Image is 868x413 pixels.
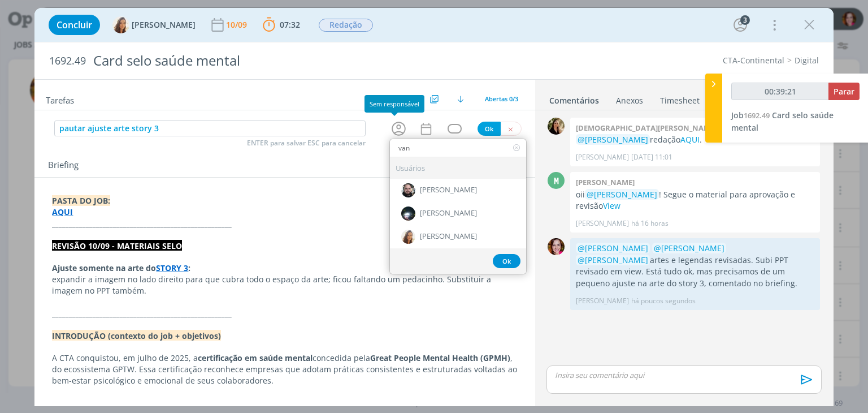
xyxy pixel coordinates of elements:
[576,152,629,162] p: [PERSON_NAME]
[731,110,834,133] a: Job1692.49Card selo saúde mental
[112,16,196,33] button: V[PERSON_NAME]
[548,238,565,255] img: B
[52,274,517,296] p: expandir a imagem no lado direito para que cubra todo o espaço da arte; ficou faltando um pedacin...
[112,16,129,33] img: V
[370,352,510,363] strong: Great People Mental Health (GPMH)
[198,352,313,363] strong: certificação em saúde mental
[631,152,672,162] span: [DATE] 11:01
[576,134,814,145] p: redação .
[390,140,526,156] input: Buscar usuários
[457,96,464,102] img: arrow-down.svg
[576,189,814,212] p: oii ! Segue o material para aprovação e revisão
[88,47,493,75] div: Card selo saúde mental
[420,233,477,242] span: [PERSON_NAME]
[578,255,648,265] span: @[PERSON_NAME]
[52,308,232,319] strong: _____________________________________________________
[616,95,643,106] div: Anexos
[548,118,565,135] img: C
[576,123,717,133] b: [DEMOGRAPHIC_DATA][PERSON_NAME]
[401,183,415,197] img: G
[740,15,750,25] div: 3
[156,263,188,273] a: STORY 3
[493,254,520,268] button: Ok
[48,158,79,173] span: Briefing
[587,189,657,200] span: @[PERSON_NAME]
[795,55,819,66] a: Digital
[280,19,300,30] span: 07:32
[631,218,669,229] span: há 16 horas
[731,110,834,133] span: Card selo saúde mental
[132,21,196,29] span: [PERSON_NAME]
[578,243,648,253] span: @[PERSON_NAME]
[57,20,92,29] span: Concluir
[401,230,415,244] img: V
[576,243,814,289] p: artes e legendas revisadas. Subi PPT revisado em view. Está tudo ok, mas precisamos de um pequeno...
[52,218,232,229] strong: _____________________________________________________
[576,296,629,306] p: [PERSON_NAME]
[578,134,648,145] span: @[PERSON_NAME]
[390,157,526,179] div: Usuários
[260,16,303,34] button: 07:32
[401,206,415,221] img: G
[548,172,565,189] div: M
[364,95,424,113] div: Sem responsável
[723,55,784,66] a: CTA-Continental
[744,110,770,121] span: 1692.49
[485,94,518,103] span: Abertas 0/3
[603,200,620,211] a: View
[247,139,366,148] span: ENTER para salvar ESC para cancelar
[52,240,182,251] strong: REVISÃO 10/09 - MATERIAIS SELO
[49,55,86,67] span: 1692.49
[659,90,700,106] a: Timesheet
[188,263,190,273] strong: :
[52,195,110,206] strong: PASTA DO JOB:
[654,243,724,253] span: @[PERSON_NAME]
[319,19,373,32] span: Redação
[52,352,517,386] p: A CTA conquistou, em julho de 2025, a concedida pela , do ecossistema GPTW. Essa certificação rec...
[226,21,249,29] div: 10/09
[34,8,833,406] div: dialog
[680,134,700,145] a: AQUI
[49,15,100,35] button: Concluir
[549,90,600,106] a: Comentários
[46,92,74,106] span: Tarefas
[478,122,501,136] button: Ok
[828,83,860,100] button: Parar
[631,296,696,306] span: há poucos segundos
[52,263,156,273] strong: Ajuste somente na arte do
[731,16,749,34] button: 3
[576,177,635,187] b: [PERSON_NAME]
[318,18,374,32] button: Redação
[134,398,359,408] strong: comunicar essa conquista de forma estratégica e sensível
[834,86,854,97] span: Parar
[420,209,477,218] span: [PERSON_NAME]
[52,330,221,341] strong: INTRODUÇÃO (contexto do job + objetivos)
[52,206,73,217] a: AQUI
[576,218,629,229] p: [PERSON_NAME]
[420,186,477,195] span: [PERSON_NAME]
